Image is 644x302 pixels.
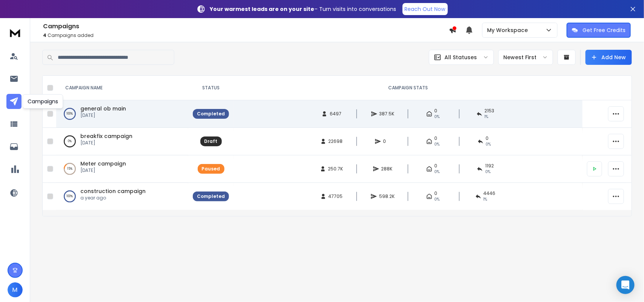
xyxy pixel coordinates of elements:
[68,138,72,145] p: 0 %
[80,132,132,140] a: breakfix campaign
[43,32,46,38] span: 4
[485,108,495,114] span: 2153
[403,3,448,15] a: Reach Out Now
[67,110,73,118] p: 100 %
[435,135,438,141] span: 0
[67,165,72,173] p: 15 %
[329,138,343,144] span: 22698
[435,141,440,147] span: 0%
[56,183,188,210] td: 100%construction campaigna year ago
[80,140,132,146] p: [DATE]
[616,276,635,294] div: Open Intercom Messenger
[188,76,234,100] th: STATUS
[56,76,188,100] th: CAMPAIGN NAME
[435,108,438,114] span: 0
[210,5,315,13] strong: Your warmest leads are on your site
[234,76,583,100] th: CAMPAIGN STATS
[8,26,23,40] img: logo
[210,5,397,13] p: – Turn visits into conversations
[80,195,146,201] p: a year ago
[383,138,391,144] span: 0
[486,135,489,141] span: 0
[80,105,126,112] a: general ob main
[204,138,218,144] div: Draft
[484,190,496,196] span: 4446
[197,193,225,199] div: Completed
[80,160,126,167] a: Meter campaign
[202,166,220,172] div: Paused
[329,193,343,199] span: 47705
[405,5,446,13] p: Reach Out Now
[435,190,438,196] span: 0
[379,193,395,199] span: 598.2K
[43,32,449,38] p: Campaigns added
[8,282,23,297] button: M
[485,169,490,175] span: 0 %
[43,22,449,31] h1: Campaigns
[485,163,494,169] span: 1192
[67,193,73,200] p: 100 %
[80,112,126,118] p: [DATE]
[435,196,440,202] span: 0%
[586,50,632,65] button: Add New
[56,155,188,183] td: 15%Meter campaign[DATE]
[330,111,341,117] span: 6497
[80,187,146,195] a: construction campaign
[498,50,553,65] button: Newest First
[485,114,489,120] span: 1 %
[328,166,343,172] span: 250.7K
[484,196,487,202] span: 1 %
[197,111,225,117] div: Completed
[567,23,631,38] button: Get Free Credits
[56,100,188,128] td: 100%general ob main[DATE]
[435,163,438,169] span: 0
[23,94,63,109] div: Campaigns
[486,141,491,147] span: 0%
[444,54,477,61] p: All Statuses
[583,26,626,34] p: Get Free Credits
[56,128,188,155] td: 0%breakfix campaign[DATE]
[487,26,531,34] p: My Workspace
[435,114,440,120] span: 0%
[435,169,440,175] span: 0%
[80,167,126,173] p: [DATE]
[380,111,395,117] span: 387.5K
[381,166,393,172] span: 288K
